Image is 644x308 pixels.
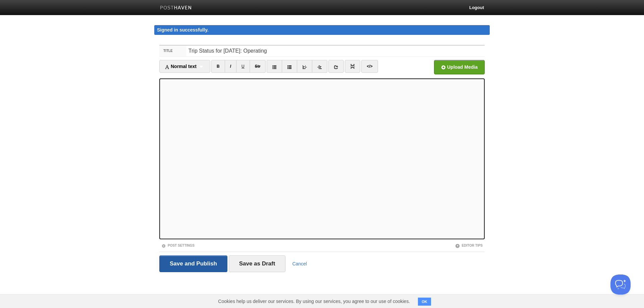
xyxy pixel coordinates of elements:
[361,60,378,73] a: </>
[160,6,192,11] img: Posthaven-bar
[418,298,431,306] button: OK
[165,64,197,69] span: Normal text
[250,60,266,73] a: Str
[159,255,227,272] input: Save and Publish
[154,25,490,35] div: Signed in successfully.
[292,261,307,266] a: Cancel
[236,60,250,73] a: U
[229,255,286,272] input: Save as Draft
[610,274,631,295] iframe: Help Scout Beacon - Open
[455,244,483,247] a: Editor Tips
[161,244,195,247] a: Post Settings
[211,60,225,73] a: B
[255,64,261,69] del: Str
[225,60,236,73] a: I
[350,64,355,69] img: pagebreak-icon.png
[159,46,186,56] label: Title
[211,295,417,308] span: Cookies help us deliver our services. By using our services, you agree to our use of cookies.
